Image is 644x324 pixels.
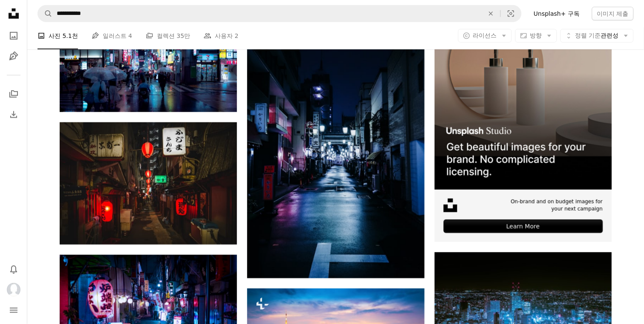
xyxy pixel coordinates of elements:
[5,106,22,123] a: 다운로드 내역
[7,283,20,297] img: 사용자 lee seung yeon의 아바타
[528,7,585,20] a: Unsplash+ 구독
[473,32,497,39] span: 라이선스
[482,6,500,22] button: 삭제
[38,5,522,22] form: 사이트 전체에서 이미지 찾기
[435,12,612,190] img: file-1715714113747-b8b0561c490eimage
[505,198,603,213] span: On-brand and on budget images for your next campaign
[60,179,237,187] a: 야간의 거리
[60,58,237,66] a: 우산을 들고 거리를 걷고 있는 한 무리의 사람들
[204,22,238,49] a: 사용자 2
[92,22,132,49] a: 일러스트 4
[444,220,603,233] div: Learn More
[592,7,634,20] button: 이미지 제출
[458,29,512,43] button: 라이선스
[515,29,557,43] button: 방향
[560,29,634,43] button: 정렬 기준관련성
[247,142,425,149] a: 밤 시간에 조명이 켜진 램프가 있는 빈 거리
[435,307,612,315] a: 밤의 도시
[435,12,612,242] a: On-brand and on budget images for your next campaignLearn More
[501,6,521,22] button: 시각적 검색
[5,86,22,103] a: 컬렉션
[38,6,52,22] button: Unsplash 검색
[235,31,239,40] span: 2
[177,31,191,40] span: 35만
[5,5,22,24] a: 홈 — Unsplash
[5,27,22,44] a: 사진
[5,281,22,298] button: 프로필
[530,32,542,39] span: 방향
[146,22,190,49] a: 컬렉션 35만
[60,310,237,318] a: 불을 붙인 중국 등불
[5,261,22,278] button: 알림
[5,302,22,319] button: 메뉴
[128,31,132,40] span: 4
[5,48,22,65] a: 일러스트
[247,12,425,278] img: 밤 시간에 조명이 켜진 램프가 있는 빈 거리
[444,199,457,212] img: file-1631678316303-ed18b8b5cb9cimage
[575,32,619,40] span: 관련성
[575,32,601,39] span: 정렬 기준
[60,12,237,112] img: 우산을 들고 거리를 걷고 있는 한 무리의 사람들
[60,122,237,245] img: 야간의 거리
